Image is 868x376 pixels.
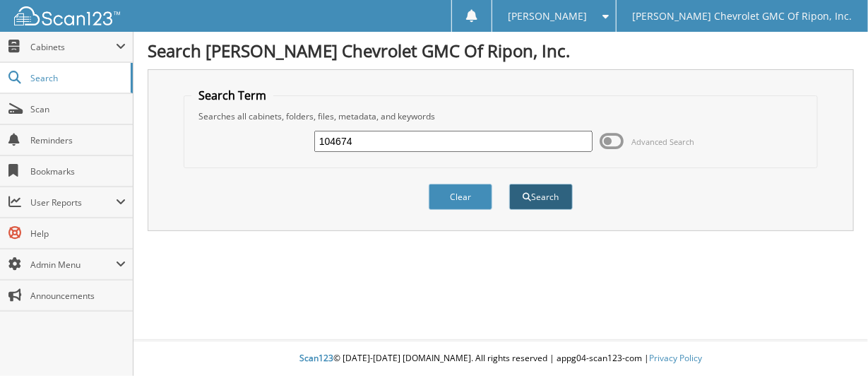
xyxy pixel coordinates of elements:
[191,110,810,122] div: Searches all cabinets, folders, files, metadata, and keywords
[30,165,126,177] span: Bookmarks
[649,352,702,364] a: Privacy Policy
[191,88,273,103] legend: Search Term
[508,12,587,20] span: [PERSON_NAME]
[797,308,868,376] iframe: Chat Widget
[30,41,116,53] span: Cabinets
[30,290,126,302] span: Announcements
[30,103,126,115] span: Scan
[30,259,116,271] span: Admin Menu
[133,341,868,376] div: © [DATE]-[DATE] [DOMAIN_NAME]. All rights reserved | appg04-scan123-com |
[30,134,126,146] span: Reminders
[509,184,573,210] button: Search
[429,184,492,210] button: Clear
[14,6,120,25] img: scan123-logo-white.svg
[299,352,333,364] span: Scan123
[30,228,126,240] span: Help
[631,136,694,147] span: Advanced Search
[148,39,854,62] h1: Search [PERSON_NAME] Chevrolet GMC Of Ripon, Inc.
[633,12,852,20] span: [PERSON_NAME] Chevrolet GMC Of Ripon, Inc.
[30,196,116,208] span: User Reports
[30,72,124,84] span: Search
